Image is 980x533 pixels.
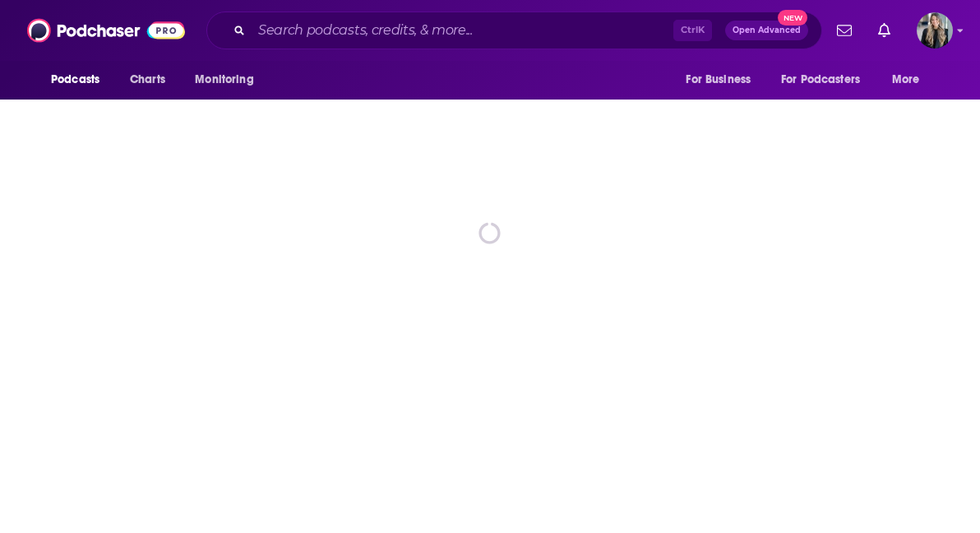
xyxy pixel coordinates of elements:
[917,12,953,49] button: Show profile menu
[130,68,165,91] span: Charts
[206,12,822,49] div: Search podcasts, credits, & more...
[781,68,860,91] span: For Podcasters
[195,68,253,91] span: Monitoring
[830,16,858,44] a: Show notifications dropdown
[917,12,953,49] span: Logged in as MaggieWard
[871,16,897,44] a: Show notifications dropdown
[892,68,920,91] span: More
[674,64,771,95] button: open menu
[733,26,801,35] span: Open Advanced
[917,12,953,49] img: User Profile
[39,64,121,95] button: open menu
[51,68,99,91] span: Podcasts
[252,17,673,44] input: Search podcasts, credits, & more...
[686,68,751,91] span: For Business
[778,10,807,25] span: New
[119,64,175,95] a: Charts
[725,21,808,40] button: Open AdvancedNew
[770,64,884,95] button: open menu
[881,64,941,95] button: open menu
[27,15,185,46] img: Podchaser - Follow, Share and Rate Podcasts
[673,20,712,41] span: Ctrl K
[183,64,275,95] button: open menu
